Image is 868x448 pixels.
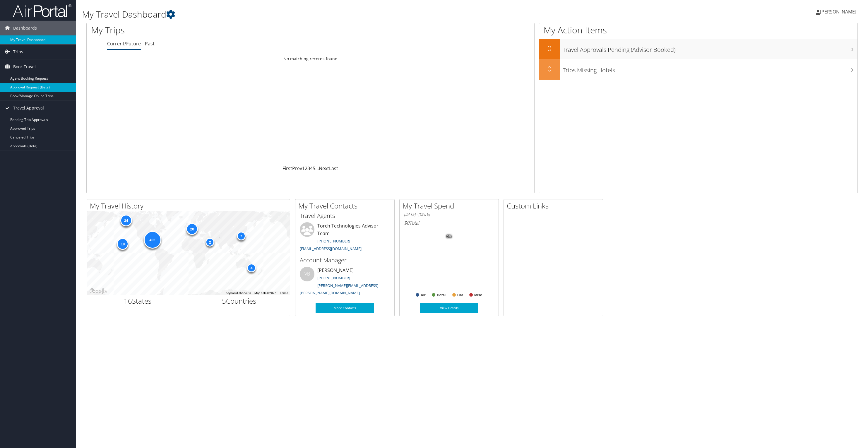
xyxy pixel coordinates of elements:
div: 7 [237,232,245,240]
span: $0 [404,220,409,226]
a: Past [145,40,155,47]
h2: 0 [539,43,560,53]
a: Prev [292,165,302,172]
h2: Countries [193,296,286,306]
div: 18 [117,238,129,250]
span: Map data ©2025 [254,291,276,295]
a: [EMAIL_ADDRESS][DOMAIN_NAME] [300,246,362,251]
a: Terms [280,291,288,295]
div: 402 [143,231,161,248]
h2: 0 [539,64,560,74]
div: 4 [247,264,256,272]
h1: My Trips [91,24,343,36]
div: 2 [206,238,214,247]
span: Travel Approval [13,101,44,115]
a: First [283,165,292,172]
a: Current/Future [107,40,141,47]
h3: Travel Agents [300,212,390,220]
tspan: 0% [447,235,451,238]
span: Trips [13,45,23,59]
h2: Custom Links [507,201,603,211]
a: 4 [310,165,313,172]
span: 16 [124,296,132,306]
text: Car [457,293,463,297]
a: More Contacts [316,303,374,313]
h6: Total [404,220,494,226]
a: 1 [302,165,305,172]
h2: States [91,296,184,306]
div: 34 [120,215,132,226]
h2: My Travel Contacts [298,201,394,211]
a: [PERSON_NAME] [816,3,862,20]
span: … [315,165,319,172]
a: 0Travel Approvals Pending (Advisor Booked) [539,39,857,59]
a: [PHONE_NUMBER] [317,275,350,281]
h1: My Travel Dashboard [82,8,602,20]
li: Torch Technologies Advisor Team [297,222,393,254]
span: Book Travel [13,59,36,74]
td: No matching records found [87,54,534,64]
a: [PERSON_NAME][EMAIL_ADDRESS][PERSON_NAME][DOMAIN_NAME] [300,283,378,296]
h2: My Travel History [90,201,290,211]
a: View Details [420,303,478,313]
a: 2 [305,165,307,172]
h6: [DATE] - [DATE] [404,212,494,217]
li: [PERSON_NAME] [297,267,393,298]
h2: My Travel Spend [403,201,499,211]
span: 5 [222,296,226,306]
h3: Account Manager [300,256,390,264]
img: airportal-logo.png [13,4,71,18]
span: [PERSON_NAME] [820,8,856,15]
a: Open this area in Google Maps (opens a new window) [88,288,108,295]
span: Dashboards [13,21,37,35]
text: Misc [474,293,482,297]
div: 20 [186,223,198,235]
img: Google [88,288,108,295]
text: Hotel [437,293,446,297]
button: Keyboard shortcuts [226,291,251,295]
a: 0Trips Missing Hotels [539,59,857,80]
text: Air [421,293,426,297]
h3: Trips Missing Hotels [563,63,857,74]
div: VB [300,267,314,281]
h1: My Action Items [539,24,857,36]
a: [PHONE_NUMBER] [317,238,350,244]
a: Last [329,165,338,172]
a: Next [319,165,329,172]
a: 3 [307,165,310,172]
a: 5 [313,165,315,172]
h3: Travel Approvals Pending (Advisor Booked) [563,43,857,54]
